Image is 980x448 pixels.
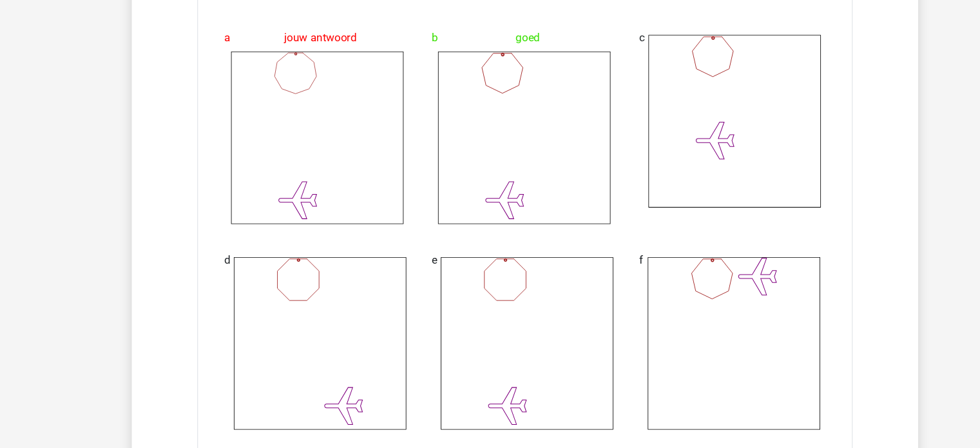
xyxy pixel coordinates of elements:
[403,230,408,256] span: e
[597,23,602,48] span: c
[210,23,216,48] span: a
[210,230,216,256] span: d
[403,23,409,48] span: b
[200,422,781,437] h4: Uitwerkingen
[403,23,577,48] div: goed
[597,230,601,256] span: f
[210,23,383,48] div: jouw antwoord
